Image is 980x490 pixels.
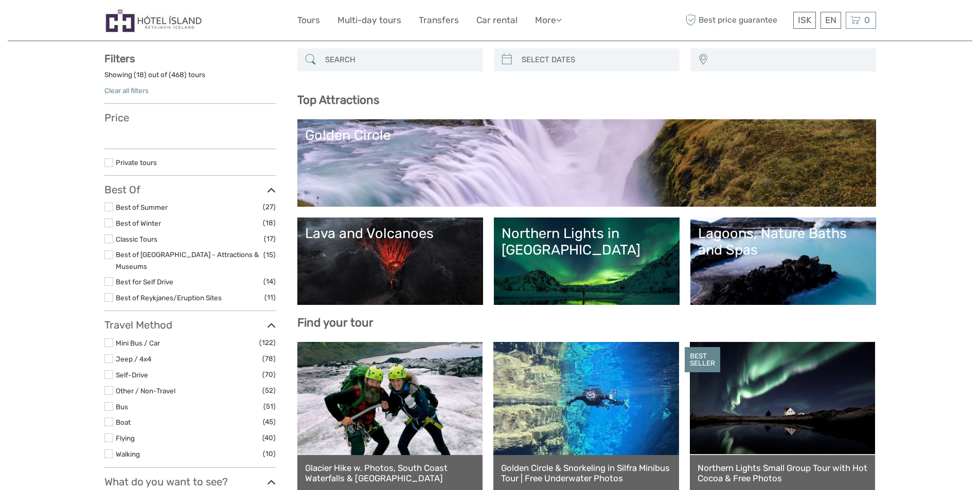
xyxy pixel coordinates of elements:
[419,13,459,28] a: Transfers
[136,70,144,80] label: 18
[263,249,276,261] span: (15)
[798,15,811,25] span: ISK
[262,353,276,365] span: (78)
[104,70,276,86] div: Showing ( ) out of ( ) tours
[104,52,135,65] strong: Filters
[262,432,276,444] span: (40)
[116,434,135,442] a: Flying
[305,127,868,143] div: Golden Circle
[698,225,868,297] a: Lagoons, Nature Baths and Spas
[501,463,671,484] a: Golden Circle & Snorkeling in Silfra Minibus Tour | Free Underwater Photos
[683,12,791,29] span: Best price guarantee
[116,278,173,286] a: Best for Self Drive
[116,371,148,379] a: Self-Drive
[116,203,168,211] a: Best of Summer
[104,112,276,124] h3: Price
[264,292,276,303] span: (11)
[116,355,151,363] a: Jeep / 4x4
[116,219,161,227] a: Best of Winter
[698,225,868,259] div: Lagoons, Nature Baths and Spas
[116,235,157,243] a: Classic Tours
[116,158,157,167] a: Private tours
[263,276,276,287] span: (14)
[116,387,175,395] a: Other / Non-Travel
[263,448,276,460] span: (10)
[297,93,379,107] b: Top Attractions
[116,403,128,411] a: Bus
[104,8,203,33] img: Hótel Ísland
[337,13,401,28] a: Multi-day tours
[502,225,672,259] div: Northern Lights in [GEOGRAPHIC_DATA]
[502,225,672,297] a: Northern Lights in [GEOGRAPHIC_DATA]
[116,294,222,302] a: Best of Reykjanes/Eruption Sites
[263,401,276,412] span: (51)
[264,233,276,245] span: (17)
[297,13,320,28] a: Tours
[518,51,674,69] input: SELECT DATES
[104,319,276,331] h3: Travel Method
[305,225,475,297] a: Lava and Volcanoes
[305,463,475,484] a: Glacier Hike w. Photos, South Coast Waterfalls & [GEOGRAPHIC_DATA]
[863,15,871,25] span: 0
[116,450,140,458] a: Walking
[262,369,276,380] span: (70)
[116,250,259,270] a: Best of [GEOGRAPHIC_DATA] - Attractions & Museums
[685,347,720,373] div: BEST SELLER
[821,12,841,29] div: EN
[104,476,276,488] h3: What do you want to see?
[535,13,562,28] a: More
[262,385,276,396] span: (52)
[263,416,276,428] span: (45)
[116,418,131,426] a: Boat
[305,225,475,242] div: Lava and Volcanoes
[297,316,373,330] b: Find your tour
[104,184,276,196] h3: Best Of
[305,127,868,199] a: Golden Circle
[476,13,518,28] a: Car rental
[263,201,276,213] span: (27)
[263,217,276,229] span: (18)
[321,51,478,69] input: SEARCH
[259,337,276,349] span: (122)
[171,70,184,80] label: 468
[104,86,149,95] a: Clear all filters
[698,463,868,484] a: Northern Lights Small Group Tour with Hot Cocoa & Free Photos
[116,339,160,347] a: Mini Bus / Car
